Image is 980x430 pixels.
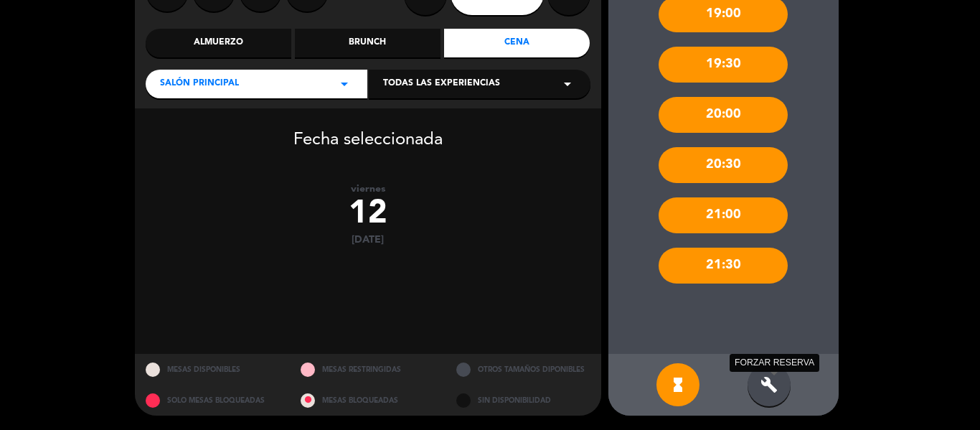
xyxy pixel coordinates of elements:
div: MESAS BLOQUEADAS [290,385,446,416]
div: [DATE] [135,234,601,246]
div: 20:00 [659,97,788,133]
i: build [760,376,778,393]
i: arrow_drop_down [336,75,353,93]
span: Todas las experiencias [383,77,500,91]
div: 20:30 [659,147,788,183]
div: OTROS TAMAÑOS DIPONIBLES [446,354,601,385]
span: Salón Principal [160,77,239,91]
div: Almuerzo [146,29,291,57]
div: Cena [444,29,590,57]
div: viernes [135,183,601,195]
i: hourglass_full [669,376,687,393]
div: 21:30 [659,248,788,284]
div: SIN DISPONIBILIDAD [446,385,601,416]
div: SOLO MESAS BLOQUEADAS [135,385,291,416]
div: 19:30 [659,47,788,83]
div: MESAS DISPONIBLES [135,354,291,385]
div: Fecha seleccionada [135,108,601,154]
div: 21:00 [659,197,788,233]
div: FORZAR RESERVA [730,354,819,372]
i: arrow_drop_down [559,75,576,93]
div: Brunch [295,29,440,57]
div: MESAS RESTRINGIDAS [290,354,446,385]
div: 12 [135,195,601,234]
